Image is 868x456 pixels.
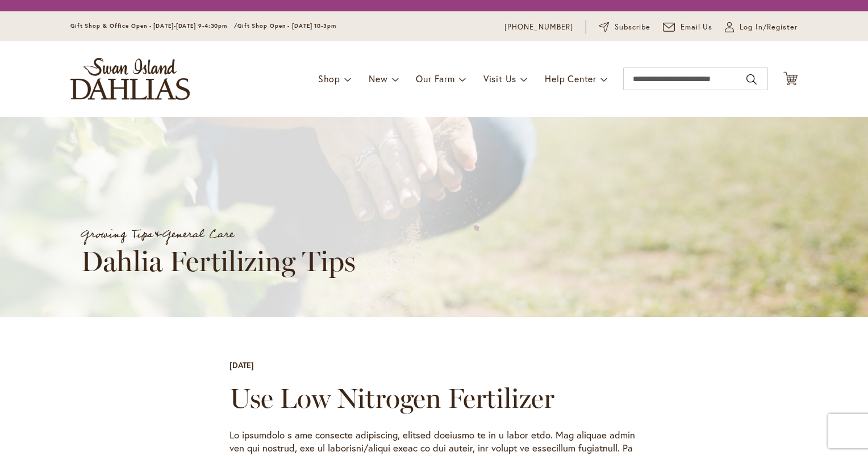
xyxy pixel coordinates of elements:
a: General Care [162,223,233,245]
span: Email Us [681,22,713,33]
h1: Dahlia Fertilizing Tips [81,245,626,278]
a: Growing Tips [81,223,153,245]
span: New [369,73,387,85]
span: Visit Us [483,73,516,85]
a: Email Us [663,22,713,33]
div: [DATE] [229,360,254,371]
span: Shop [318,73,340,85]
span: Log In/Register [740,22,798,33]
button: Search [746,70,757,88]
span: Gift Shop Open - [DATE] 10-3pm [237,22,336,29]
a: store logo [70,58,190,100]
span: Help Center [545,73,596,85]
span: Our Farm [416,73,454,85]
span: Subscribe [615,22,650,33]
h2: Use Low Nitrogen Fertilizer [229,382,639,414]
a: [PHONE_NUMBER] [504,22,573,33]
span: Gift Shop & Office Open - [DATE]-[DATE] 9-4:30pm / [70,22,237,29]
div: & [81,225,808,245]
a: Log In/Register [725,22,798,33]
a: Subscribe [599,22,650,33]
